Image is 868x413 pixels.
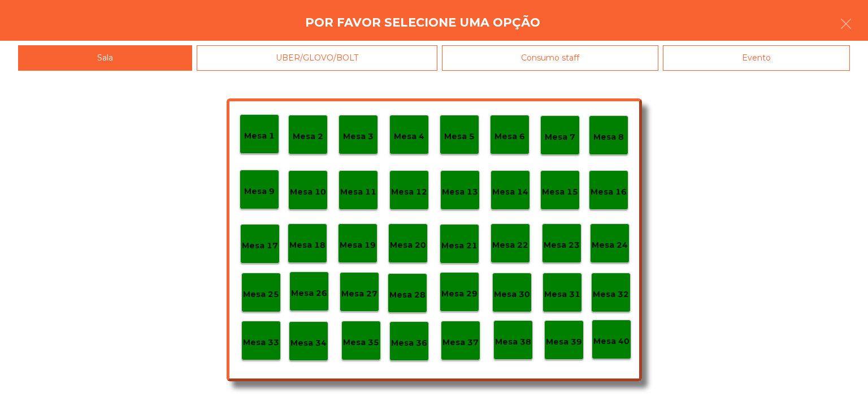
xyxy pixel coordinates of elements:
[340,186,376,199] p: Mesa 11
[546,335,582,349] p: Mesa 39
[442,186,478,199] p: Mesa 13
[492,239,528,252] p: Mesa 22
[495,335,531,349] p: Mesa 38
[18,45,192,71] div: Sala
[593,288,629,301] p: Mesa 32
[492,186,528,199] p: Mesa 14
[291,287,327,300] p: Mesa 26
[389,289,426,302] p: Mesa 28
[444,130,475,143] p: Mesa 5
[290,186,326,199] p: Mesa 10
[289,239,325,252] p: Mesa 18
[293,130,323,143] p: Mesa 2
[592,239,628,252] p: Mesa 24
[593,335,630,348] p: Mesa 40
[243,288,279,301] p: Mesa 25
[390,239,426,252] p: Mesa 20
[391,337,427,350] p: Mesa 36
[442,336,479,349] p: Mesa 37
[593,131,624,144] p: Mesa 8
[197,45,437,71] div: UBER/GLOVO/BOLT
[591,186,627,199] p: Mesa 16
[340,239,376,252] p: Mesa 19
[442,45,658,71] div: Consumo staff
[663,45,850,71] div: Evento
[494,288,530,301] p: Mesa 30
[441,287,478,300] p: Mesa 29
[243,336,279,349] p: Mesa 33
[544,288,580,301] p: Mesa 31
[545,131,575,144] p: Mesa 7
[341,287,377,300] p: Mesa 27
[542,186,578,199] p: Mesa 15
[244,130,275,143] p: Mesa 1
[244,185,275,198] p: Mesa 9
[343,130,374,143] p: Mesa 3
[394,130,424,143] p: Mesa 4
[305,14,540,31] h4: Por favor selecione uma opção
[494,130,525,143] p: Mesa 6
[391,186,427,199] p: Mesa 12
[290,337,327,350] p: Mesa 34
[343,336,379,349] p: Mesa 35
[544,239,580,252] p: Mesa 23
[441,239,478,252] p: Mesa 21
[242,239,278,252] p: Mesa 17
